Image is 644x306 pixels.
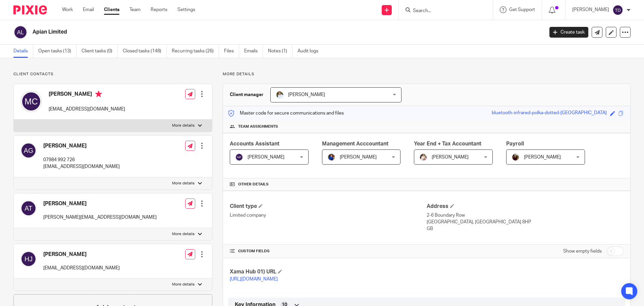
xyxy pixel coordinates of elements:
img: svg%3E [20,91,42,112]
a: Email [83,6,94,13]
span: Accounts Assistant [230,141,279,146]
span: [PERSON_NAME] [340,155,377,160]
h4: [PERSON_NAME] [43,200,157,207]
img: svg%3E [13,25,28,39]
img: svg%3E [20,142,37,159]
a: Settings [177,6,195,13]
span: [PERSON_NAME] [432,155,469,160]
img: svg%3E [20,251,37,267]
a: Recurring tasks (26) [172,45,219,58]
img: Kayleigh%20Henson.jpeg [419,153,427,161]
a: Clients [104,6,119,13]
span: [PERSON_NAME] [288,92,325,97]
span: Payroll [506,141,524,146]
p: GB [427,225,624,232]
p: [PERSON_NAME] [572,6,609,13]
a: Emails [244,45,263,58]
a: Work [62,6,73,13]
i: Primary [95,91,102,97]
p: More details [172,231,195,237]
h2: Apian Limited [33,29,438,36]
span: [PERSON_NAME] [248,155,284,160]
p: [EMAIL_ADDRESS][DOMAIN_NAME] [43,265,120,271]
a: Audit logs [298,45,323,58]
img: svg%3E [235,153,243,161]
p: 07984 992 726 [43,157,120,163]
h4: CUSTOM FIELDS [230,249,427,254]
h4: Xama Hub 01) URL [230,268,427,275]
a: Files [224,45,239,58]
p: More details [172,181,195,186]
a: Client tasks (0) [82,45,118,58]
a: Details [13,45,33,58]
img: svg%3E [20,200,37,216]
p: Master code for secure communications and files [228,110,344,117]
p: More details [172,282,195,287]
h3: Client manager [230,91,264,98]
p: [EMAIL_ADDRESS][DOMAIN_NAME] [43,163,120,170]
img: svg%3E [612,5,623,15]
img: sarah-royle.jpg [276,91,284,99]
h4: [PERSON_NAME] [49,91,125,99]
a: Notes (1) [268,45,292,58]
a: Create task [549,27,588,38]
span: Year End + Tax Accountant [414,141,481,146]
label: Show empty fields [563,248,602,255]
span: Other details [238,182,269,187]
div: bluetooth-infrared-polka-dotted-[GEOGRAPHIC_DATA] [492,110,607,117]
a: Team [129,6,141,13]
input: Search [412,8,473,14]
img: MaxAcc_Sep21_ElliDeanPhoto_030.jpg [512,153,520,161]
h4: Client type [230,203,427,210]
span: [PERSON_NAME] [524,155,561,160]
p: More details [223,72,631,77]
p: Client contacts [13,72,212,77]
a: [URL][DOMAIN_NAME] [230,277,278,281]
h4: [PERSON_NAME] [43,251,120,258]
a: Reports [151,6,167,13]
h4: [PERSON_NAME] [43,142,120,149]
span: Get Support [509,7,535,12]
h4: Address [427,203,624,210]
p: [EMAIL_ADDRESS][DOMAIN_NAME] [49,106,125,113]
span: Team assignments [238,124,278,129]
p: Limited company [230,212,427,219]
p: [GEOGRAPHIC_DATA], [GEOGRAPHIC_DATA] 8HP [427,219,624,225]
p: More details [172,123,195,128]
a: Open tasks (13) [38,45,76,58]
a: Closed tasks (148) [123,45,167,58]
img: Pixie [13,5,47,14]
span: Management Acccountant [322,141,388,146]
img: Nicole.jpeg [327,153,335,161]
p: 2-6 Boundary Row [427,212,624,219]
p: [PERSON_NAME][EMAIL_ADDRESS][DOMAIN_NAME] [43,214,157,221]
